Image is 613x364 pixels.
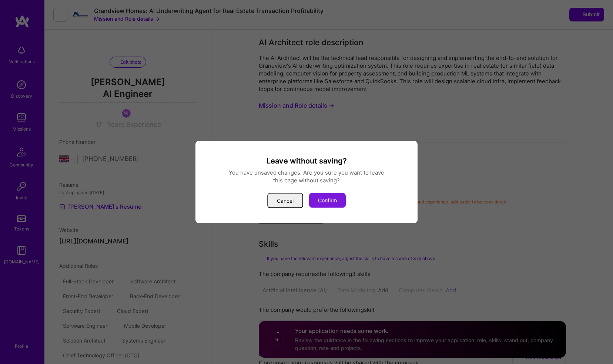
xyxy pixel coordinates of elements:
div: this page without saving? [204,176,409,184]
div: You have unsaved changes. Are you sure you want to leave [204,169,409,176]
button: Cancel [267,193,303,208]
button: Confirm [309,193,346,208]
h3: Leave without saving? [204,156,409,166]
div: modal [195,141,418,223]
